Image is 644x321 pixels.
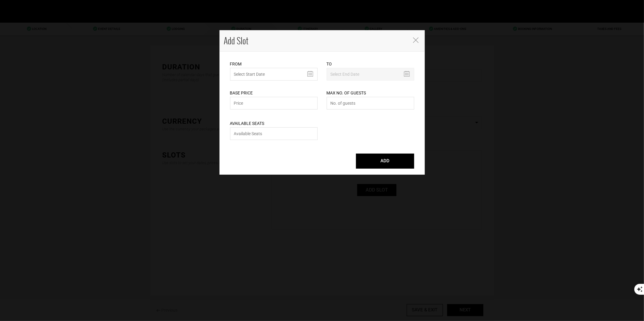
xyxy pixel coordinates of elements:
[230,120,264,126] label: Available Seats
[230,127,318,140] input: Available Seats
[327,90,366,96] label: Max No. of Guests
[327,97,414,110] input: No. of guests
[230,68,318,81] input: Select Start Date
[224,35,407,47] h4: Add Slot
[230,97,318,110] input: Price
[230,61,242,67] label: From
[413,37,419,43] button: Close
[230,90,253,96] label: Base Price
[356,154,414,169] button: ADD
[327,61,332,67] label: To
